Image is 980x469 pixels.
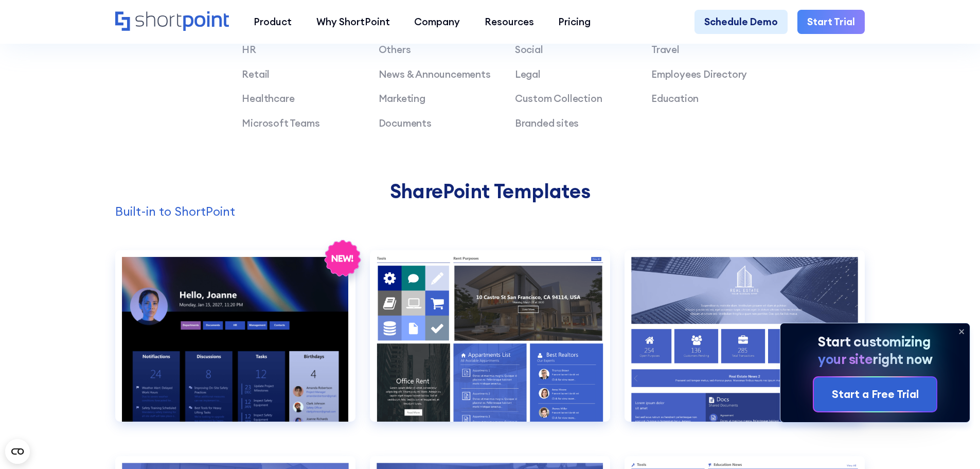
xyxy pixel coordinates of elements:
button: Open CMP widget [5,439,30,464]
a: Product [241,10,304,34]
a: HR [242,43,256,56]
a: Documents 2 [625,250,865,441]
div: Product [254,14,292,29]
div: Resources [485,14,534,29]
a: Documents 1 [370,250,610,441]
a: Legal [515,68,541,80]
div: Why ShortPoint [316,14,390,29]
a: Start Trial [797,10,865,34]
h2: SharePoint Templates [115,180,865,202]
div: Start a Free Trial [832,386,919,403]
a: Social [515,43,543,56]
a: Others [379,43,411,56]
p: Built-in to ShortPoint [115,202,865,221]
a: Schedule Demo [694,10,788,34]
a: Home [115,11,229,32]
a: Start a Free Trial [814,377,936,411]
a: Employees Directory [651,68,747,80]
a: Documents [379,117,432,129]
a: Why ShortPoint [304,10,402,34]
a: Branded sites [515,117,579,129]
a: Marketing [379,92,425,105]
a: Education [651,92,699,105]
div: Company [414,14,460,29]
a: Custom Collection [515,92,602,105]
a: Microsoft Teams [242,117,319,129]
a: Resources [472,10,546,34]
div: Pricing [558,14,591,29]
a: Communication [115,250,355,441]
a: News & Announcements [379,68,491,80]
iframe: Chat Widget [750,55,980,469]
a: Company [402,10,472,34]
a: Pricing [546,10,603,34]
a: Travel [651,43,680,56]
a: Healthcare [242,92,294,105]
a: Retail [242,68,270,80]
